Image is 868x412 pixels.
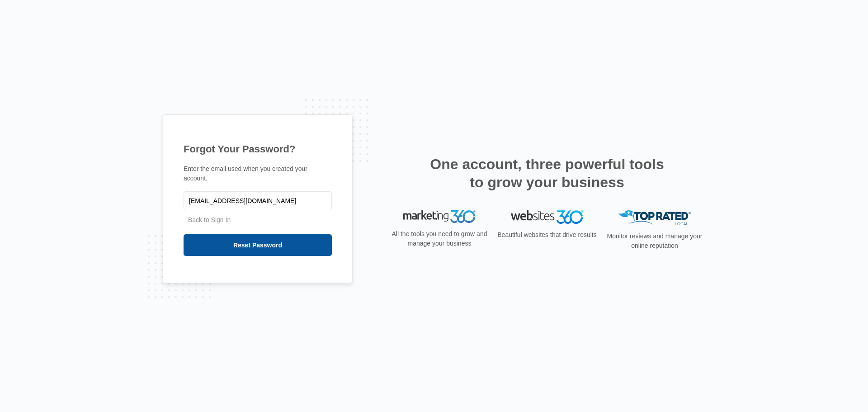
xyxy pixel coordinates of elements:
[427,155,667,191] h2: One account, three powerful tools to grow your business
[184,142,332,156] h1: Forgot Your Password?
[184,164,332,183] p: Enter the email used when you created your account.
[604,232,705,251] p: Monitor reviews and manage your online reputation
[389,229,490,248] p: All the tools you need to grow and manage your business
[511,210,583,223] img: Websites 360
[618,210,691,225] img: Top Rated Local
[403,210,476,223] img: Marketing 360
[496,230,598,240] p: Beautiful websites that drive results
[184,191,332,210] input: Email
[188,216,231,223] a: Back to Sign In
[184,234,332,256] input: Reset Password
